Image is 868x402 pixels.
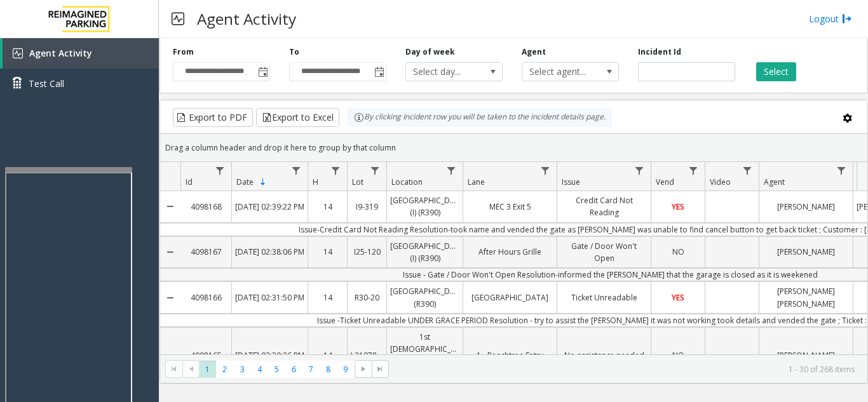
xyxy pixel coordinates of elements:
[180,288,231,307] a: 4098166
[216,361,233,378] span: Page 2
[348,243,386,261] a: I25-120
[160,232,180,272] a: Collapse Details
[337,361,354,378] span: Page 9
[443,162,460,179] a: Location Filter Menu
[764,177,785,187] span: Agent
[160,186,180,227] a: Collapse Details
[631,162,648,179] a: Issue Filter Menu
[833,162,850,179] a: Agent Filter Menu
[672,350,684,361] span: NO
[739,162,756,179] a: Video Filter Menu
[406,63,483,81] span: Select day...
[256,108,339,127] button: Export to Excel
[468,177,485,187] span: Lane
[251,361,268,378] span: Page 4
[232,198,308,216] a: [DATE] 02:39:22 PM
[397,364,855,375] kendo-pager-info: 1 - 30 of 268 items
[268,361,285,378] span: Page 5
[842,12,852,25] img: logout
[355,360,372,378] span: Go to the next page
[387,191,463,222] a: [GEOGRAPHIC_DATA] (I) (R390)
[173,108,253,127] button: Export to PDF
[710,177,731,187] span: Video
[160,277,180,318] a: Collapse Details
[285,361,302,378] span: Page 6
[29,77,64,90] span: Test Call
[562,177,580,187] span: Issue
[759,243,853,261] a: [PERSON_NAME]
[348,346,386,365] a: L21078200
[537,162,554,179] a: Lane Filter Menu
[172,3,184,34] img: pageIcon
[232,346,308,365] a: [DATE] 02:30:36 PM
[372,360,389,378] span: Go to the last page
[180,198,231,216] a: 4098168
[656,177,674,187] span: Vend
[387,237,463,267] a: [GEOGRAPHIC_DATA] (I) (R390)
[759,198,853,216] a: [PERSON_NAME]
[759,282,853,312] a: [PERSON_NAME] [PERSON_NAME]
[160,162,867,354] div: Data table
[756,62,796,81] button: Select
[372,63,386,81] span: Toggle popup
[160,137,867,159] div: Drag a column header and drop it here to group by that column
[29,47,92,59] span: Agent Activity
[375,364,385,374] span: Go to the last page
[463,288,557,307] a: [GEOGRAPHIC_DATA]
[289,46,299,58] label: To
[387,328,463,383] a: 1st [DEMOGRAPHIC_DATA], [STREET_ADDRESS] (L)
[327,162,344,179] a: H Filter Menu
[638,46,681,58] label: Incident Id
[258,177,268,187] span: Sortable
[232,288,308,307] a: [DATE] 02:31:50 PM
[463,346,557,365] a: 1 - Peachtree Entry
[391,177,423,187] span: Location
[685,162,702,179] a: Vend Filter Menu
[367,162,384,179] a: Lot Filter Menu
[308,198,347,216] a: 14
[352,177,363,187] span: Lot
[236,177,254,187] span: Date
[234,361,251,378] span: Page 3
[308,243,347,261] a: 14
[313,177,318,187] span: H
[354,112,364,123] img: infoIcon.svg
[463,198,557,216] a: MEC 3 Exit 5
[288,162,305,179] a: Date Filter Menu
[232,243,308,261] a: [DATE] 02:38:06 PM
[672,201,684,212] span: YES
[180,346,231,365] a: 4098165
[672,292,684,303] span: YES
[308,288,347,307] a: 14
[320,361,337,378] span: Page 8
[651,243,705,261] a: NO
[348,198,386,216] a: I9-319
[302,361,320,378] span: Page 7
[557,288,651,307] a: Ticket Unreadable
[759,346,853,365] a: [PERSON_NAME]
[522,63,599,81] span: Select agent...
[557,346,651,365] a: No assistance needed
[672,246,684,257] span: NO
[387,282,463,312] a: [GEOGRAPHIC_DATA] (R390)
[308,346,347,365] a: 14
[358,364,369,374] span: Go to the next page
[348,108,612,127] div: By clicking Incident row you will be taken to the incident details page.
[173,46,194,58] label: From
[522,46,546,58] label: Agent
[212,162,229,179] a: Id Filter Menu
[809,12,852,25] a: Logout
[3,38,159,69] a: Agent Activity
[557,191,651,222] a: Credit Card Not Reading
[13,48,23,58] img: 'icon'
[651,346,705,365] a: NO
[348,288,386,307] a: R30-20
[180,243,231,261] a: 4098167
[255,63,269,81] span: Toggle popup
[651,198,705,216] a: YES
[186,177,193,187] span: Id
[463,243,557,261] a: After Hours Grille
[405,46,455,58] label: Day of week
[199,361,216,378] span: Page 1
[651,288,705,307] a: YES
